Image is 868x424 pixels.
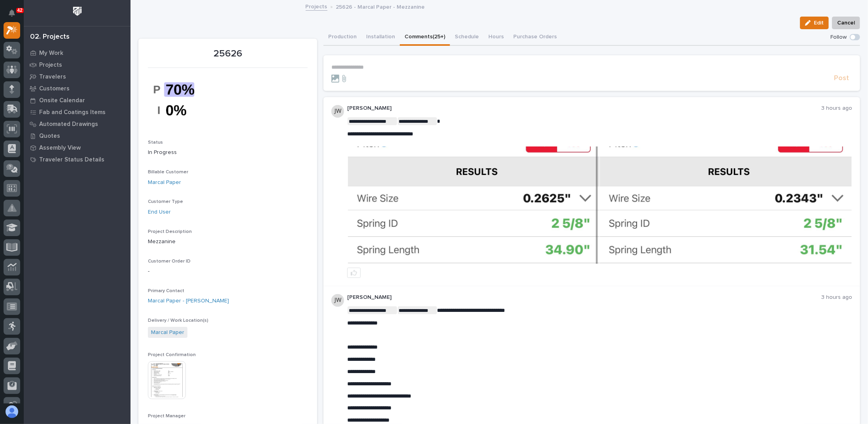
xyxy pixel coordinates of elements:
[148,199,183,204] span: Customer Type
[347,294,821,301] p: [PERSON_NAME]
[509,29,562,46] button: Purchase Orders
[347,105,821,112] p: [PERSON_NAME]
[831,74,852,83] button: Post
[821,105,852,112] p: 3 hours ago
[24,142,130,154] a: Assembly View
[24,106,130,118] a: Fab and Coatings Items
[450,29,484,46] button: Schedule
[39,121,98,128] p: Automated Drawings
[148,178,181,187] a: Marcal Paper
[837,18,855,28] span: Cancel
[821,294,852,301] p: 3 hours ago
[24,118,130,130] a: Automated Drawings
[24,154,130,165] a: Traveler Status Details
[39,109,106,116] p: Fab and Coatings Items
[148,48,308,60] p: 25626
[39,144,81,152] p: Assembly View
[39,50,63,57] p: My Work
[361,29,400,46] button: Installation
[484,29,509,46] button: Hours
[148,353,196,357] span: Project Confirmation
[148,238,308,246] p: Mezzanine
[4,5,20,21] button: Notifications
[24,71,130,83] a: Travelers
[17,8,23,13] p: 42
[10,9,20,22] div: Notifications42
[39,156,104,163] p: Traveler Status Details
[323,29,361,46] button: Production
[70,4,85,19] img: Workspace Logo
[148,170,188,174] span: Billable Customer
[30,33,70,41] div: 02. Projects
[148,148,308,157] p: In Progress
[830,34,847,41] p: Follow
[148,229,192,234] span: Project Description
[148,297,229,305] a: Marcal Paper - [PERSON_NAME]
[4,403,20,420] button: users-avatar
[24,47,130,59] a: My Work
[148,318,208,323] span: Delivery / Work Location(s)
[336,2,425,11] p: 25626 - Marcal Paper - Mezzanine
[24,83,130,94] a: Customers
[24,94,130,106] a: Onsite Calendar
[834,74,849,83] span: Post
[148,414,185,418] span: Project Manager
[39,62,62,69] p: Projects
[39,73,66,81] p: Travelers
[39,97,85,104] p: Onsite Calendar
[148,208,171,216] a: End User
[814,19,824,26] span: Edit
[39,85,70,92] p: Customers
[800,17,829,29] button: Edit
[24,59,130,71] a: Projects
[148,73,207,127] img: 4tjjpSY7NpH1caAnSkAw5W80ruSSgTdyfzap-5mzeXU
[24,130,130,142] a: Quotes
[148,259,191,264] span: Customer Order ID
[148,140,163,145] span: Status
[832,17,860,29] button: Cancel
[306,2,327,11] a: Projects
[148,267,308,276] p: -
[39,133,60,140] p: Quotes
[151,328,184,337] a: Marcal Paper
[400,29,450,46] button: Comments (25+)
[148,289,184,293] span: Primary Contact
[347,268,361,278] button: like this post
